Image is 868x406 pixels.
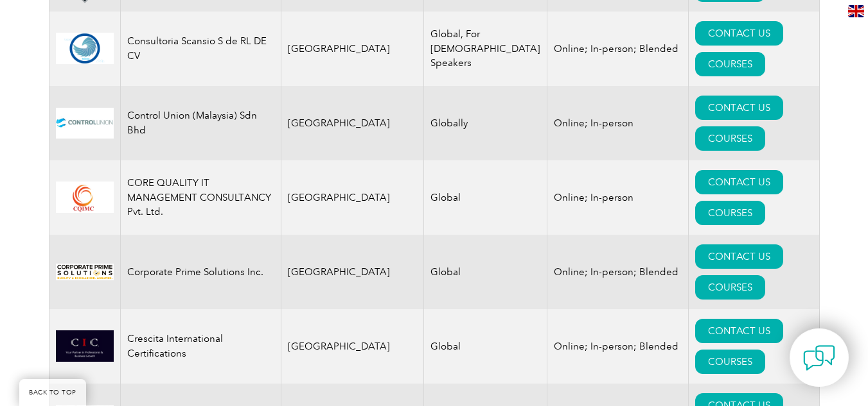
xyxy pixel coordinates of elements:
a: CONTACT US [695,96,783,120]
td: [GEOGRAPHIC_DATA] [281,235,424,309]
td: [GEOGRAPHIC_DATA] [281,160,424,235]
td: Online; In-person; Blended [547,309,689,384]
td: [GEOGRAPHIC_DATA] [281,12,424,86]
td: Consultoria Scansio S de RL DE CV [120,12,281,86]
td: Online; In-person; Blended [547,12,689,86]
img: d55caf2d-1539-eb11-a813-000d3a79722d-logo.jpg [56,182,114,213]
img: 798996db-ac37-ef11-a316-00224812a81c-logo.png [56,330,114,362]
td: Global [424,160,547,235]
td: Crescita International Certifications [120,309,281,384]
td: Globally [424,86,547,160]
td: [GEOGRAPHIC_DATA] [281,309,424,384]
a: CONTACT US [695,244,783,269]
img: 6dc0da95-72c5-ec11-a7b6-002248d3b1f1-logo.png [56,33,114,64]
a: COURSES [695,201,765,225]
a: CONTACT US [695,170,783,194]
img: en [848,5,864,17]
a: COURSES [695,275,765,300]
a: CONTACT US [695,319,783,343]
td: Online; In-person [547,160,689,235]
a: CONTACT US [695,21,783,46]
img: 534ecdca-dfff-ed11-8f6c-00224814fd52-logo.jpg [56,108,114,139]
a: COURSES [695,126,765,151]
td: Control Union (Malaysia) Sdn Bhd [120,86,281,160]
a: COURSES [695,52,765,76]
img: 12b7c7c5-1696-ea11-a812-000d3ae11abd-logo.jpg [56,264,114,280]
a: BACK TO TOP [19,379,86,406]
td: Global [424,309,547,384]
td: Global, For [DEMOGRAPHIC_DATA] Speakers [424,12,547,86]
td: Corporate Prime Solutions Inc. [120,235,281,309]
td: Online; In-person; Blended [547,235,689,309]
td: CORE QUALITY IT MANAGEMENT CONSULTANCY Pvt. Ltd. [120,160,281,235]
a: COURSES [695,350,765,374]
td: Online; In-person [547,86,689,160]
img: contact-chat.png [803,342,835,374]
td: Global [424,235,547,309]
td: [GEOGRAPHIC_DATA] [281,86,424,160]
